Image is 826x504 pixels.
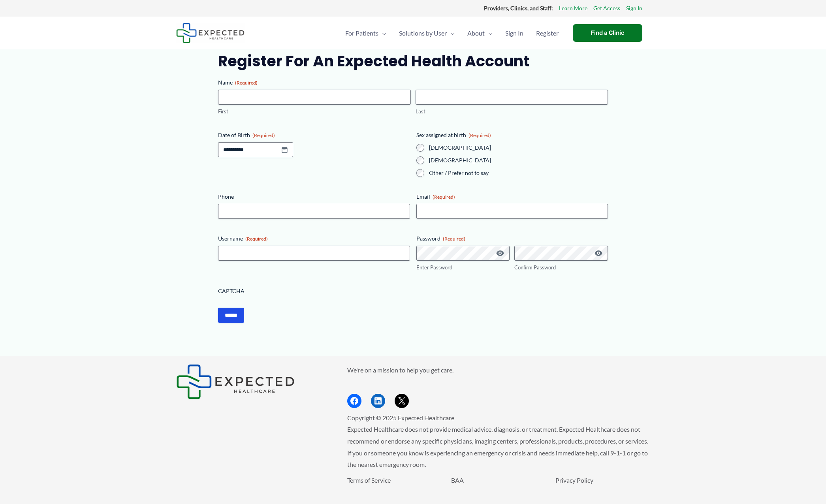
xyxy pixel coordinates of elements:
span: About [467,19,485,47]
a: Terms of Service [347,476,391,484]
a: AboutMenu Toggle [461,19,499,47]
legend: Password [416,235,465,243]
label: Date of Birth [218,131,410,139]
span: Copyright © 2025 Expected Healthcare [347,414,454,421]
span: For Patients [345,19,378,47]
label: Last [416,108,608,115]
span: (Required) [235,80,258,86]
p: We're on a mission to help you get care. [347,364,650,376]
button: Show Password [594,248,603,258]
span: Register [536,19,559,47]
aside: Footer Widget 1 [176,364,327,399]
legend: Name [218,79,258,87]
label: Username [218,235,410,243]
a: Sign In [626,3,642,13]
a: Learn More [559,3,587,13]
span: (Required) [252,132,275,138]
span: Sign In [505,19,523,47]
a: Get Access [593,3,620,13]
span: Menu Toggle [485,19,493,47]
label: Enter Password [416,264,510,271]
nav: Primary Site Navigation [339,19,565,47]
a: For PatientsMenu Toggle [339,19,393,47]
label: CAPTCHA [218,287,608,295]
span: (Required) [469,132,491,138]
h2: Register for an Expected Health Account [218,51,608,71]
span: (Required) [245,236,268,242]
span: (Required) [433,194,455,200]
img: Expected Healthcare Logo - side, dark font, small [176,23,245,43]
img: Expected Healthcare Logo - side, dark font, small [176,364,295,399]
label: Other / Prefer not to say [429,169,608,177]
label: Confirm Password [514,264,608,271]
span: Solutions by User [399,19,447,47]
label: Email [416,193,608,201]
button: Show Password [495,248,505,258]
a: Sign In [499,19,530,47]
label: [DEMOGRAPHIC_DATA] [429,156,608,164]
span: (Required) [443,236,465,242]
aside: Footer Widget 3 [347,474,650,504]
legend: Sex assigned at birth [416,131,491,139]
a: Find a Clinic [573,24,642,42]
a: Privacy Policy [555,476,593,484]
span: Menu Toggle [447,19,455,47]
a: Solutions by UserMenu Toggle [393,19,461,47]
span: Expected Healthcare does not provide medical advice, diagnosis, or treatment. Expected Healthcare... [347,425,648,468]
span: Menu Toggle [378,19,386,47]
a: BAA [451,476,464,484]
aside: Footer Widget 2 [347,364,650,408]
strong: Providers, Clinics, and Staff: [484,5,553,11]
label: [DEMOGRAPHIC_DATA] [429,144,608,152]
a: Register [530,19,565,47]
label: First [218,108,410,115]
label: Phone [218,193,410,201]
